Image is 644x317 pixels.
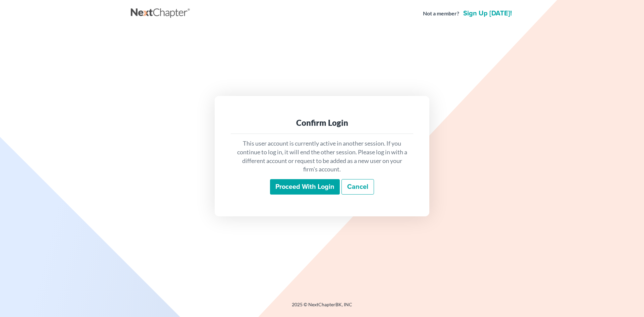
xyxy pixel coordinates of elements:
div: 2025 © NextChapterBK, INC [131,301,513,313]
a: Cancel [341,179,374,195]
div: Confirm Login [236,117,408,128]
strong: Not a member? [423,10,459,17]
a: Sign up [DATE]! [462,10,513,17]
p: This user account is currently active in another session. If you continue to log in, it will end ... [236,139,408,174]
input: Proceed with login [270,179,340,195]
